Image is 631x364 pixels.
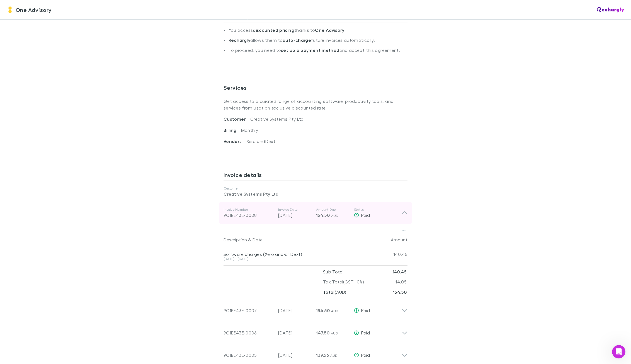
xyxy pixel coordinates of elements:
h3: Services [224,84,407,93]
div: 9C1BE43E-0006[DATE]147.50 AUDPaid [219,319,412,342]
span: 139.56 [316,352,329,358]
span: Paid [361,212,370,218]
img: One Advisory's Logo [7,6,13,13]
p: 14.05 [395,277,407,287]
p: Invoice Number [224,207,274,212]
p: [DATE] [278,212,312,219]
span: Paid [361,308,370,313]
div: Software charges (Xero and/or Dext) [224,251,374,257]
span: Paid [361,330,370,335]
span: One Advisory [16,6,52,14]
p: Amount Due [316,207,350,212]
span: Xero and Dext [246,139,275,144]
div: & [224,234,372,245]
span: Customer [224,116,250,122]
span: Monthly [241,127,258,133]
span: Billing [224,127,241,133]
img: Rechargly Logo [597,7,624,13]
p: Invoice Date [278,207,312,212]
strong: auto-charge [283,37,311,43]
p: Status [354,207,402,212]
span: AUD [331,309,339,313]
span: 154.50 [316,212,330,218]
span: AUD [331,331,338,335]
button: Date [253,234,263,245]
div: 9C1BE43E-0005 [224,352,274,358]
strong: discounted pricing [253,27,294,33]
p: Tax Total (GST 10%) [323,277,364,287]
span: AUD [331,213,339,218]
li: allows them to future invoices automatically. [229,37,407,47]
li: To proceed, you need to and accept this agreement. [229,47,407,57]
strong: One Advisory [315,27,344,33]
p: [DATE] [278,352,312,358]
p: ( AUD ) [323,287,346,297]
li: You access thanks to . [229,27,407,37]
button: Description [224,234,247,245]
div: 9C1BE43E-0007 [224,307,274,314]
span: 147.50 [316,330,329,336]
p: Sub Total [323,267,343,277]
strong: set up a payment method [281,47,339,53]
p: Creative Systems Pty Ltd [224,191,407,197]
div: [DATE] - [DATE] [224,257,374,261]
div: 9C1BE43E-0007[DATE]154.50 AUDPaid [219,297,412,319]
strong: Rechargly [229,37,250,43]
p: [DATE] [278,329,312,336]
p: 140.45 [393,267,407,277]
div: 9C1BE43E-0006 [224,329,274,336]
div: 140.45 [374,245,407,263]
span: Creative Systems Pty Ltd [250,116,304,122]
h3: Invoice details [224,171,407,180]
span: 154.50 [316,308,330,313]
p: Customer [224,186,407,191]
strong: Total [323,289,335,295]
div: 9C1BE43E-0005[DATE]139.56 AUDPaid [219,342,412,364]
span: Vendors [224,139,246,144]
div: Invoice Number9C1BE43E-0008Invoice Date[DATE]Amount Due154.50 AUDStatusPaid [219,202,412,224]
p: Get access to a curated range of accounting software, productivity tools, and services from us at... [224,93,407,116]
span: AUD [330,353,338,358]
span: Paid [361,352,370,358]
strong: 154.50 [393,289,407,295]
div: 9C1BE43E-0008 [224,212,274,219]
p: [DATE] [278,307,312,314]
iframe: Intercom live chat [612,345,625,358]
